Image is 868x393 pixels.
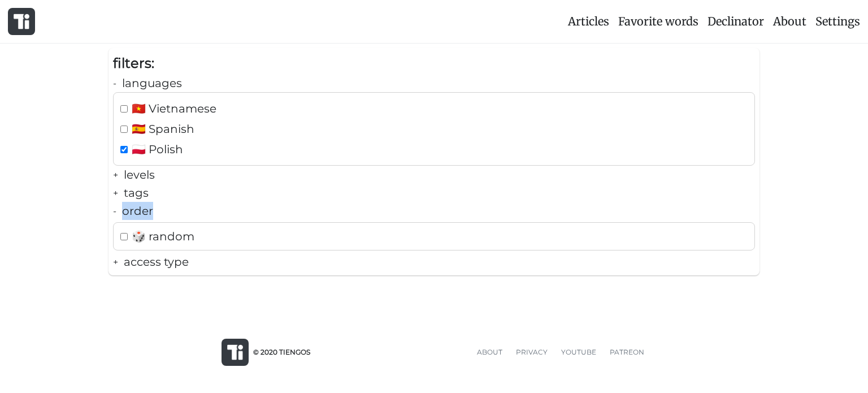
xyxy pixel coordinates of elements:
span: Favorite words [618,14,698,28]
b: + [113,188,118,198]
span: Settings [815,14,860,28]
a: logo [3,3,40,40]
span: 🎲 random [132,227,194,245]
span: 🇪🇸 Spanish [132,120,194,138]
img: logo [14,14,29,29]
span: © 2020 TIENGOS [253,347,310,357]
b: + [113,257,118,267]
div: order [113,202,755,220]
div: languages [113,74,755,92]
b: - [113,78,116,89]
span: YOUTUBE [561,348,596,356]
span: PRIVACY [516,348,548,356]
div: tags [113,184,755,202]
a: YOUTUBE [554,347,603,357]
div: access type [113,253,755,271]
span: PATREON [610,348,644,356]
span: Declinator [708,14,764,28]
a: PATREON [603,347,651,357]
img: logo [227,344,243,360]
span: 🇵🇱 Polish [132,140,183,158]
span: ABOUT [477,348,502,356]
b: + [113,170,118,180]
span: 🇻🇳 Vietnamese [132,100,216,118]
a: PRIVACY [509,347,554,357]
span: Articles [568,14,609,28]
b: - [113,206,116,217]
a: ABOUT [470,347,509,357]
div: levels [113,166,755,184]
span: About [773,14,806,28]
div: filters: [113,53,755,74]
